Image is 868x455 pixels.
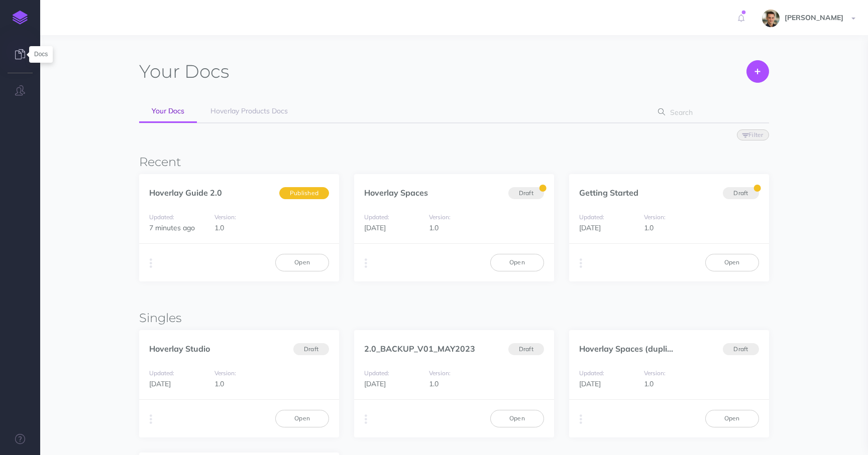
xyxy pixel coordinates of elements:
[737,129,769,140] button: Filter
[149,188,222,198] a: Hoverlay Guide 2.0
[152,106,184,115] span: Your Docs
[365,412,367,426] i: More actions
[275,254,329,271] a: Open
[364,379,386,388] span: [DATE]
[364,188,428,198] a: Hoverlay Spaces
[275,410,329,427] a: Open
[579,223,601,232] span: [DATE]
[364,344,475,354] a: 2.0_BACKUP_V01_MAY2023
[210,106,288,115] span: Hoverlay Products Docs
[139,156,769,169] h3: Recent
[429,213,451,221] small: Version:
[364,223,386,232] span: [DATE]
[149,213,174,221] small: Updated:
[429,369,451,377] small: Version:
[579,369,604,377] small: Updated:
[13,11,28,25] img: logo-mark.svg
[198,100,300,122] a: Hoverlay Products Docs
[429,223,439,232] span: 1.0
[364,213,389,221] small: Updated:
[580,256,582,270] i: More actions
[490,410,544,427] a: Open
[762,10,780,27] img: f5b424bd5bd793422fbe6ec1e8d1ee7f.jpg
[705,254,759,271] a: Open
[214,223,224,232] span: 1.0
[149,369,174,377] small: Updated:
[214,369,236,377] small: Version:
[579,379,601,388] span: [DATE]
[490,254,544,271] a: Open
[644,379,654,388] span: 1.0
[149,223,195,232] span: 7 minutes ago
[579,344,673,354] a: Hoverlay Spaces (dupli...
[214,379,224,388] span: 1.0
[705,410,759,427] a: Open
[139,60,229,83] h1: Docs
[149,344,210,354] a: Hoverlay Studio
[364,369,389,377] small: Updated:
[579,188,638,198] a: Getting Started
[139,60,180,82] span: Your
[150,412,152,426] i: More actions
[579,213,604,221] small: Updated:
[139,312,769,325] h3: Singles
[644,213,666,221] small: Version:
[150,256,152,270] i: More actions
[214,213,236,221] small: Version:
[429,379,439,388] span: 1.0
[365,256,367,270] i: More actions
[780,13,848,22] span: [PERSON_NAME]
[644,369,666,377] small: Version:
[644,223,654,232] span: 1.0
[667,103,753,121] input: Search
[139,100,197,123] a: Your Docs
[149,379,171,388] span: [DATE]
[580,412,582,426] i: More actions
